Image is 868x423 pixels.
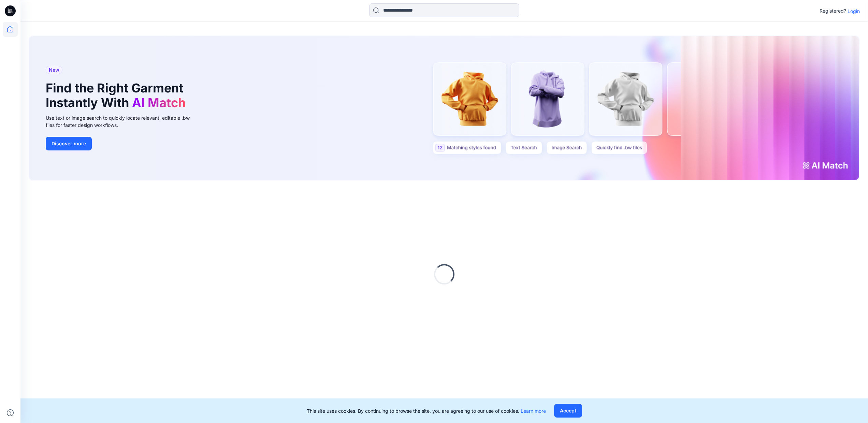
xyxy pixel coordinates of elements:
[521,408,546,414] a: Learn more
[49,66,59,74] span: New
[820,7,846,15] p: Registered?
[46,137,92,150] button: Discover more
[46,81,189,110] h1: Find the Right Garment Instantly With
[848,8,860,15] p: Login
[132,95,186,110] span: AI Match
[554,404,582,418] button: Accept
[307,407,546,414] p: This site uses cookies. By continuing to browse the site, you are agreeing to our use of cookies.
[46,114,199,129] div: Use text or image search to quickly locate relevant, editable .bw files for faster design workflows.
